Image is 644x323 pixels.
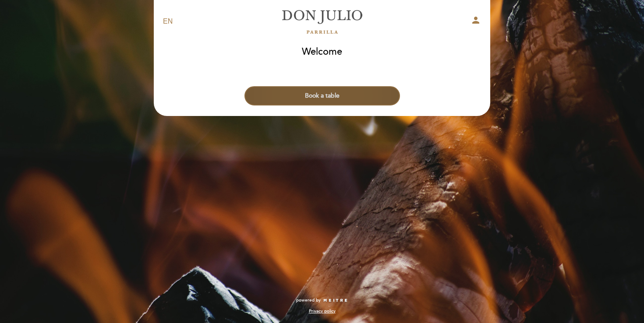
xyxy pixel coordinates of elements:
[244,86,400,105] button: Book a table
[296,297,348,303] a: powered by
[267,10,377,34] a: [PERSON_NAME]
[323,298,348,303] img: MEITRE
[471,15,481,28] button: person
[309,308,336,314] a: Privacy policy
[296,297,321,303] span: powered by
[302,47,342,57] h1: Welcome
[471,15,481,25] i: person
